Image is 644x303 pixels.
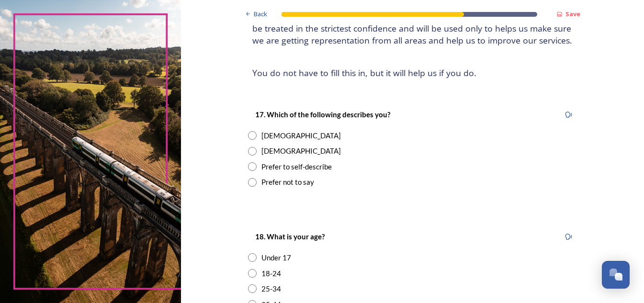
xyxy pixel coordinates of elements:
[261,130,341,141] div: [DEMOGRAPHIC_DATA]
[252,67,573,79] h4: You do not have to fill this in, but it will help us if you do.
[261,252,291,263] div: Under 17
[565,10,580,18] strong: Save
[255,232,325,241] strong: 18. What is your age?
[602,261,630,289] button: Open Chat
[261,283,281,294] div: 25-34
[261,177,314,188] div: Prefer not to say
[261,161,332,172] div: Prefer to self-describe
[261,146,341,157] div: [DEMOGRAPHIC_DATA]
[255,110,390,119] strong: 17. Which of the following describes you?
[254,10,267,19] span: Back
[261,268,281,279] div: 18-24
